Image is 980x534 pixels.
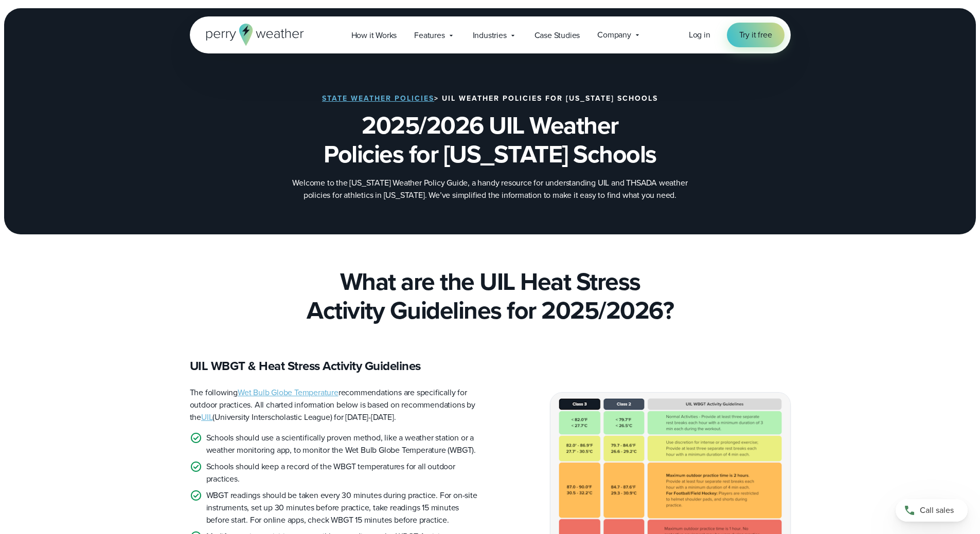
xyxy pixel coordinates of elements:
a: Try it free [727,23,785,47]
span: Try it free [739,29,772,41]
h2: What are the UIL Heat Stress Activity Guidelines for 2025/2026? [190,267,791,325]
span: Call sales [920,504,954,517]
p: The following recommendations are specifically for outdoor practices. All charted information bel... [190,386,482,423]
h1: 2025/2026 UIL Weather Policies for [US_STATE] Schools [241,111,739,169]
a: Log in [689,29,710,41]
span: Case Studies [534,29,580,42]
span: Industries [473,29,507,42]
a: State Weather Policies [322,93,434,104]
a: Case Studies [526,25,589,46]
h3: > UIL Weather Policies for [US_STATE] Schools [322,95,658,103]
h3: UIL WBGT & Heat Stress Activity Guidelines [190,358,482,374]
a: UIL [201,411,212,423]
p: Schools should keep a record of the WBGT temperatures for all outdoor practices. [206,461,482,485]
a: How it Works [343,25,406,46]
span: Features [414,29,444,42]
p: Schools should use a scientifically proven method, like a weather station or a weather monitoring... [206,432,482,456]
span: Company [597,29,631,41]
a: Call sales [896,499,968,522]
p: WBGT readings should be taken every 30 minutes during practice. For on-site instruments, set up 3... [206,489,482,526]
p: Welcome to the [US_STATE] Weather Policy Guide, a handy resource for understanding UIL and THSADA... [284,177,696,201]
a: Wet Bulb Globe Temperature [238,386,338,398]
span: Log in [689,29,710,41]
span: How it Works [351,29,397,42]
